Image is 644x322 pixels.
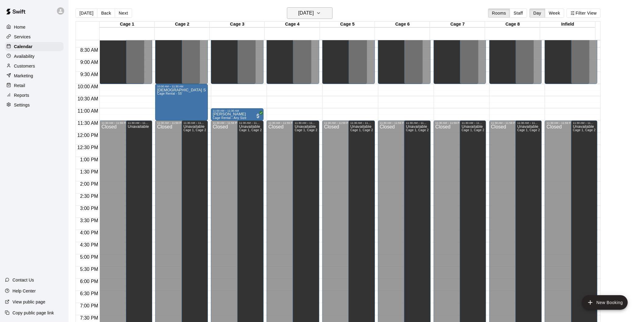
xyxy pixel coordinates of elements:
h6: [DATE] [298,9,314,17]
span: 2:30 PM [79,194,100,199]
button: add [582,295,628,310]
span: 9:30 AM [79,72,100,77]
span: 5:30 PM [79,267,100,272]
span: Cage Rental - Any Size [213,116,247,120]
span: 1:00 PM [79,157,100,162]
p: Reports [14,92,29,98]
div: 11:30 AM – 11:59 PM [436,121,477,124]
div: 11:00 AM – 11:30 AM: Evan Boschert [211,108,264,121]
a: Customers [5,61,64,71]
span: 4:30 PM [79,242,100,247]
div: 11:30 AM – 11:30 PM [295,121,317,124]
span: 9:00 AM [79,60,100,65]
span: 6:00 PM [79,279,100,284]
button: Staff [510,9,527,18]
span: Cage 1, Cage 2, Cage 3, Cage 4, Cage 5, Cage 6, Cage 7, Cage 8, Infield [406,128,513,132]
a: Home [5,23,64,32]
div: 11:30 AM – 11:30 PM [573,121,596,124]
span: Cage 1, Cage 2, Cage 3, Cage 4, Cage 5, Cage 6, Cage 7, Cage 8, Infield [184,128,291,132]
p: Customers [14,63,35,69]
button: Filter View [567,9,601,18]
button: Next [115,9,132,18]
p: Settings [14,102,30,108]
div: 11:30 AM – 11:30 PM [239,121,262,124]
p: Retail [14,82,25,89]
span: 11:30 AM [76,121,100,126]
div: Cage 4 [265,22,320,27]
a: Reports [5,91,64,100]
span: 6:30 PM [79,291,100,296]
span: 11:00 AM [76,108,100,114]
p: Marketing [14,73,33,79]
div: Cage 5 [320,22,375,27]
button: [DATE] [287,7,333,19]
div: 11:30 AM – 11:30 PM [350,121,373,124]
div: 11:30 AM – 11:30 PM [517,121,540,124]
div: Cage 8 [485,22,540,27]
span: Cage Rental - 55' [157,92,182,95]
button: Week [545,9,564,18]
span: 4:00 PM [79,230,100,235]
p: View public page [12,299,45,305]
span: 7:00 PM [79,303,100,308]
span: All customers have paid [255,113,261,119]
span: Cage 1, Cage 2, Cage 3, Cage 4, Cage 5, Cage 6, Cage 7, Cage 8, Infield [462,128,569,132]
span: 5:00 PM [79,254,100,260]
a: Retail [5,81,64,90]
p: Home [14,24,26,30]
span: 10:00 AM [76,84,100,89]
p: Services [14,34,31,40]
span: 1:30 PM [79,169,100,174]
span: 3:00 PM [79,206,100,211]
div: 11:30 AM – 11:59 PM [324,121,365,124]
div: Infield [540,22,595,27]
div: 11:30 AM – 11:59 PM [157,121,198,124]
a: Services [5,32,64,41]
div: Cage 3 [210,22,265,27]
a: Marketing [5,71,64,80]
div: 11:30 AM – 11:59 PM [380,121,421,124]
span: Cage 1, Cage 2, Cage 3, Cage 4, Cage 5, Cage 6, Cage 7, Cage 8, Infield [239,128,347,132]
div: 10:00 AM – 11:30 AM [157,85,206,88]
span: 3:30 PM [79,218,100,223]
div: 11:30 AM – 11:30 PM [406,121,429,124]
span: Cage 1, Cage 2, Cage 3, Cage 4, Cage 5, Cage 6, Cage 7, Cage 8, Infield [350,128,458,132]
span: 7:30 PM [79,315,100,320]
a: Calendar [5,42,64,51]
a: Settings [5,100,64,110]
div: Cage 1 [100,22,155,27]
div: 11:30 AM – 11:30 PM [128,121,150,124]
div: 10:00 AM – 11:30 AM: Lady Sluggers [155,84,208,121]
div: 11:30 AM – 11:59 PM [491,121,532,124]
button: Day [530,9,545,18]
span: 12:00 PM [76,133,100,138]
button: [DATE] [75,9,97,18]
div: 11:30 AM – 11:59 PM [547,121,588,124]
div: 11:30 AM – 11:59 PM [268,121,310,124]
span: 8:30 AM [79,47,100,53]
p: Contact Us [12,277,34,283]
div: 11:30 AM – 11:59 PM [101,121,142,124]
div: Cage 2 [155,22,210,27]
p: Help Center [12,288,36,294]
p: Availability [14,53,35,59]
a: Availability [5,52,64,61]
div: 11:30 AM – 11:30 PM [184,121,206,124]
div: 11:30 AM – 11:59 PM [213,121,254,124]
div: 11:00 AM – 11:30 AM [213,109,262,112]
span: Cage 1, Cage 2, Cage 3, Cage 4, Cage 5, Cage 6, Cage 7, Cage 8, Infield [517,128,625,132]
p: Copy public page link [12,310,54,316]
button: Back [97,9,115,18]
p: Calendar [14,44,33,50]
span: Cage 1, Cage 2, Cage 3, Cage 4, Cage 5, Cage 6, Cage 7, Cage 8, Infield [295,128,402,132]
div: Cage 6 [375,22,430,27]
